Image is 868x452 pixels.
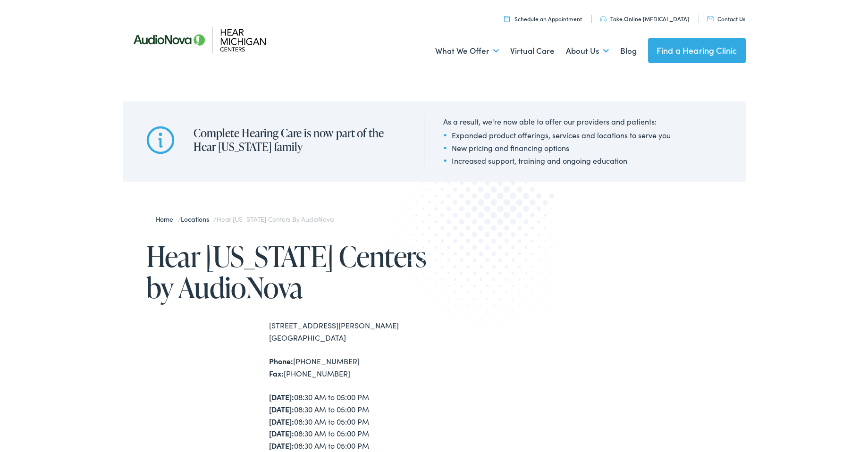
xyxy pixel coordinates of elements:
a: About Us [566,33,609,68]
a: Take Online [MEDICAL_DATA] [600,15,689,23]
div: [STREET_ADDRESS][PERSON_NAME] [GEOGRAPHIC_DATA] [269,319,434,343]
a: Home [156,214,178,224]
a: Blog [620,33,637,68]
div: [PHONE_NUMBER] [PHONE_NUMBER] [269,355,434,379]
strong: Fax: [269,368,284,378]
strong: [DATE]: [269,392,294,402]
li: New pricing and financing options [443,142,671,153]
strong: [DATE]: [269,416,294,427]
span: / / [156,214,334,224]
img: utility icon [504,16,510,22]
li: Increased support, training and ongoing education [443,155,671,166]
h2: Complete Hearing Care is now part of the Hear [US_STATE] family [194,126,405,154]
img: utility icon [707,17,714,21]
a: Virtual Care [510,33,555,68]
strong: [DATE]: [269,404,294,414]
a: Find a Hearing Clinic [648,38,746,63]
a: Contact Us [707,15,745,23]
a: What We Offer [435,33,499,68]
a: Schedule an Appointment [504,15,582,23]
strong: Phone: [269,356,293,366]
strong: [DATE]: [269,428,294,438]
a: Locations [181,214,213,224]
h1: Hear [US_STATE] Centers by AudioNova [146,241,434,303]
li: Expanded product offerings, services and locations to serve you [443,129,671,141]
div: As a result, we're now able to offer our providers and patients: [443,116,671,127]
strong: [DATE]: [269,440,294,451]
img: utility icon [600,16,607,22]
span: Hear [US_STATE] Centers by AudioNova [217,214,333,224]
